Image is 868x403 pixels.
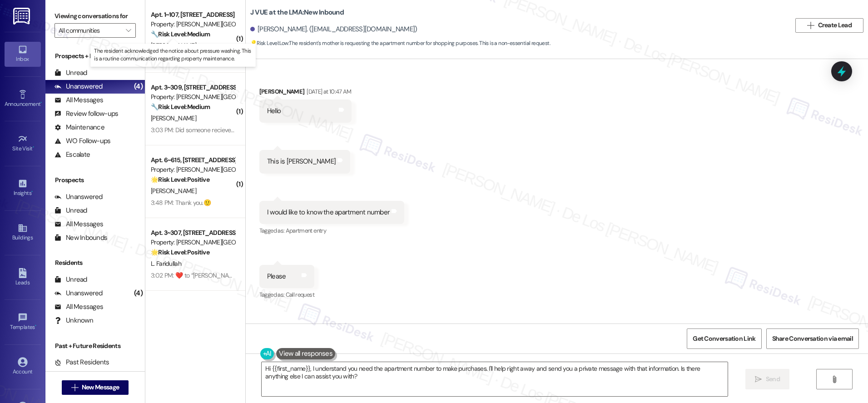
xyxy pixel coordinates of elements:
[151,155,235,165] div: Apt. 6~615, [STREET_ADDRESS]
[55,136,110,146] div: WO Follow-ups
[151,30,210,38] strong: 🔧 Risk Level: Medium
[55,82,103,91] div: Unanswered
[5,131,41,156] a: Site Visit •
[304,87,351,96] div: [DATE] at 10:47 AM
[55,316,93,325] div: Unknown
[772,334,853,343] span: Share Conversation via email
[259,224,404,237] div: Tagged as:
[55,275,87,284] div: Unread
[693,334,755,343] span: Get Conversation Link
[5,265,41,290] a: Leads
[151,41,196,50] span: [PERSON_NAME]
[250,40,288,47] strong: 💡 Risk Level: Low
[262,362,728,396] textarea: Hi {{first_name}}, I understand you need the apartment number to make purchases. I'll help right ...
[31,189,33,195] span: •
[267,106,281,116] div: Hello
[59,23,121,38] input: All communities
[132,286,145,300] div: (4)
[5,176,41,200] a: Insights •
[5,220,41,245] a: Buildings
[45,175,145,185] div: Prospects
[151,165,235,174] div: Property: [PERSON_NAME][GEOGRAPHIC_DATA] Apartments
[250,8,344,17] b: J VUE at the LMA: New Inbound
[818,20,852,30] span: Create Lead
[55,302,103,312] div: All Messages
[151,83,235,92] div: Apt. 3~309, [STREET_ADDRESS]
[55,109,118,119] div: Review follow-ups
[151,248,209,256] strong: 🌟 Risk Level: Positive
[55,192,103,202] div: Unanswered
[259,87,352,100] div: [PERSON_NAME]
[5,42,41,66] a: Inbox
[35,323,36,329] span: •
[259,288,314,301] div: Tagged as:
[766,374,780,384] span: Send
[267,208,390,217] div: I would like to know the apartment number
[151,10,235,20] div: Apt. 1~107, [STREET_ADDRESS]
[151,126,272,134] div: 3:03 PM: Did someone recieve my keys in mail
[55,150,90,159] div: Escalate
[55,95,103,105] div: All Messages
[286,227,326,234] span: Apartment entry
[151,238,235,247] div: Property: [PERSON_NAME][GEOGRAPHIC_DATA] Apartments
[126,27,131,34] i: 
[132,80,145,94] div: (4)
[807,22,814,29] i: 
[795,18,863,33] button: Create Lead
[151,175,209,184] strong: 🌟 Risk Level: Positive
[55,206,87,215] div: Unread
[267,157,336,166] div: This is [PERSON_NAME]
[71,384,78,391] i: 
[745,369,789,389] button: Send
[151,259,181,268] span: L. Faridullah
[55,289,103,298] div: Unanswered
[831,376,838,383] i: 
[250,39,550,48] span: : The resident's mother is requesting the apartment number for shopping purposes. This is a non-e...
[267,272,286,281] div: Please
[45,51,145,61] div: Prospects + Residents
[40,100,42,106] span: •
[82,383,119,392] span: New Message
[33,144,34,150] span: •
[5,310,41,334] a: Templates •
[55,358,109,367] div: Past Residents
[286,291,314,299] span: Call request
[151,271,464,279] div: 3:02 PM: ​❤️​ to “ [PERSON_NAME] ([PERSON_NAME][GEOGRAPHIC_DATA] Apartments): You're most welcome...
[94,47,252,63] p: The resident acknowledged the notice about pressure washing. This is a routine communication rega...
[151,199,211,207] div: 3:48 PM: Thank you.🙂
[151,228,235,238] div: Apt. 3~307, [STREET_ADDRESS]
[62,380,129,395] button: New Message
[55,9,136,23] label: Viewing conversations for
[55,123,104,132] div: Maintenance
[151,103,210,111] strong: 🔧 Risk Level: Medium
[687,328,761,349] button: Get Conversation Link
[45,258,145,268] div: Residents
[151,187,196,195] span: [PERSON_NAME]
[766,328,859,349] button: Share Conversation via email
[13,8,32,25] img: ResiDesk Logo
[55,68,87,78] div: Unread
[5,354,41,379] a: Account
[55,233,107,243] div: New Inbounds
[45,341,145,351] div: Past + Future Residents
[151,114,196,122] span: [PERSON_NAME]
[55,219,103,229] div: All Messages
[755,376,762,383] i: 
[250,25,417,34] div: [PERSON_NAME]. ([EMAIL_ADDRESS][DOMAIN_NAME])
[151,92,235,102] div: Property: [PERSON_NAME][GEOGRAPHIC_DATA] Apartments
[151,20,235,29] div: Property: [PERSON_NAME][GEOGRAPHIC_DATA] Apartments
